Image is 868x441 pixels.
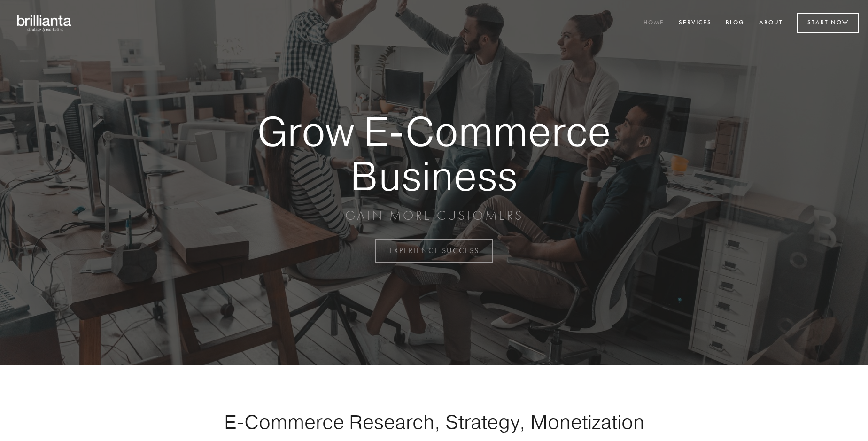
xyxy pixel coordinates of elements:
strong: Grow E-Commerce Business [225,109,643,198]
a: About [753,15,789,31]
img: brillianta - research, strategy, marketing [9,9,80,37]
p: GAIN MORE CUSTOMERS [225,207,643,224]
a: Blog [720,15,751,31]
a: Services [673,15,718,31]
a: Start Now [797,13,859,33]
a: EXPERIENCE SUCCESS [375,239,493,263]
h1: E-Commerce Research, Strategy, Monetization [194,410,674,433]
a: Home [637,15,670,31]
